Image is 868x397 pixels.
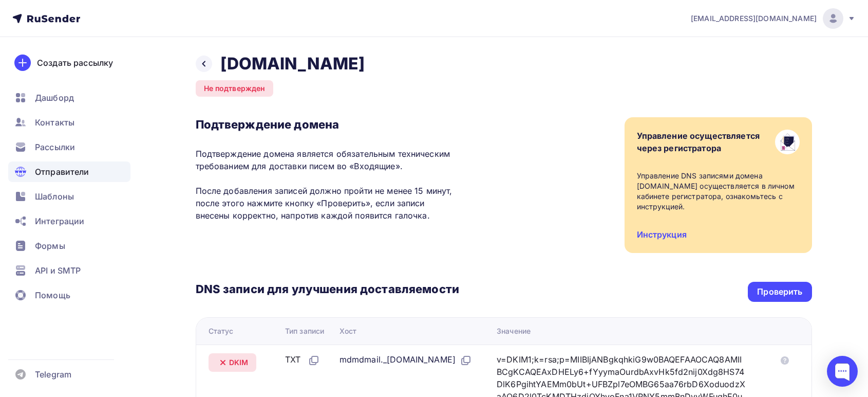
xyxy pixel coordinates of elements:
[35,264,81,277] span: API и SMTP
[285,353,320,367] div: TXT
[229,357,249,368] span: DKIM
[691,8,856,29] a: [EMAIL_ADDRESS][DOMAIN_NAME]
[35,240,65,252] span: Формы
[196,80,274,97] div: Не подтвержден
[35,166,89,178] span: Отправители
[35,215,84,227] span: Интеграции
[757,286,802,298] div: Проверить
[637,171,800,212] div: Управление DNS записями домена [DOMAIN_NAME] осуществляется в личном кабинете регистратора, ознак...
[35,141,75,153] span: Рассылки
[8,236,130,256] a: Формы
[35,92,74,104] span: Дашборд
[37,57,113,69] div: Создать рассылку
[8,112,130,133] a: Контакты
[8,186,130,207] a: Шаблоны
[35,190,74,203] span: Шаблоны
[8,137,130,157] a: Рассылки
[691,13,817,24] span: [EMAIL_ADDRESS][DOMAIN_NAME]
[339,326,357,336] div: Хост
[35,289,70,301] span: Помощь
[8,87,130,108] a: Дашборд
[209,326,234,336] div: Статус
[285,326,324,336] div: Тип записи
[35,116,74,129] span: Контакты
[637,130,760,154] div: Управление осуществляется через регистратора
[196,117,459,132] h3: Подтверждение домена
[339,353,472,367] div: mdmdmail._[DOMAIN_NAME]
[497,326,531,336] div: Значение
[196,148,459,222] p: Подтверждение домена является обязательным техническим требованием для доставки писем во «Входящи...
[637,229,687,240] a: Инструкция
[196,282,459,298] h3: DNS записи для улучшения доставляемости
[220,53,365,74] h2: [DOMAIN_NAME]
[35,368,71,381] span: Telegram
[8,161,130,182] a: Отправители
